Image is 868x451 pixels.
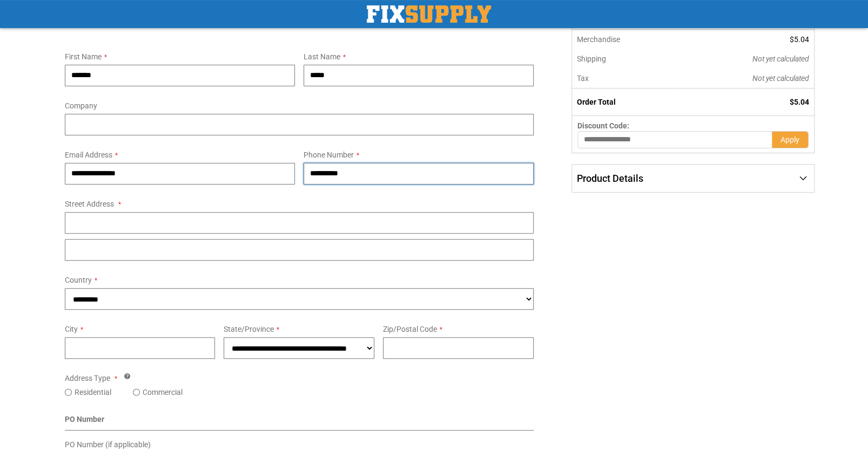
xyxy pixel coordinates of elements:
span: Company [65,101,97,110]
button: Apply [772,131,809,148]
span: Not yet calculated [752,54,809,63]
span: Discount Code: [577,121,629,130]
span: Last Name [304,52,340,61]
span: PO Number (if applicable) [65,440,151,449]
a: store logo [367,5,491,23]
img: Fix Industrial Supply [367,5,491,23]
span: Email Address [65,151,112,159]
span: City [65,325,78,333]
span: Apply [780,135,799,144]
label: Commercial [143,387,183,398]
label: Residential [75,387,111,398]
span: $5.04 [790,35,809,44]
span: $5.04 [790,98,809,106]
span: Shipping [577,54,606,63]
span: Address Type [65,374,110,382]
span: State/Province [224,325,274,333]
span: Street Address [65,200,114,208]
span: Product Details [577,173,643,184]
div: PO Number [65,414,534,430]
span: Zip/Postal Code [383,325,437,333]
span: Not yet calculated [752,74,809,83]
span: Country [65,276,92,284]
span: Phone Number [304,151,354,159]
th: Merchandise [572,30,679,49]
th: Tax [572,69,679,88]
span: First Name [65,52,102,61]
strong: Order Total [577,98,616,106]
